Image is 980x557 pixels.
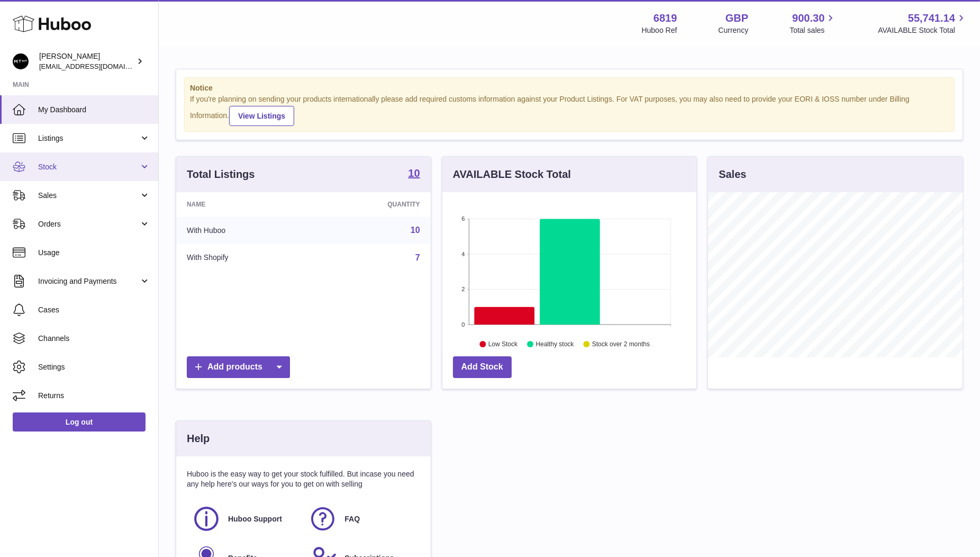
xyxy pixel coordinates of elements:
span: Channels [38,334,150,344]
span: AVAILABLE Stock Total [878,25,967,35]
text: 6 [461,215,465,222]
span: Huboo Support [228,514,282,524]
a: FAQ [308,505,414,533]
th: Quantity [313,192,430,217]
text: 2 [461,286,465,292]
span: 55,741.14 [908,11,955,25]
td: With Shopify [176,244,313,272]
strong: GBP [725,11,748,25]
span: My Dashboard [38,105,150,115]
span: Listings [38,133,139,143]
a: View Listings [229,106,294,126]
p: Huboo is the easy way to get your stock fulfilled. But incase you need any help here's our ways f... [187,469,420,489]
a: 7 [415,253,420,262]
div: Currency [719,25,749,35]
h3: Total Listings [187,167,255,182]
text: 0 [461,321,465,328]
strong: 6819 [654,11,677,25]
span: Cases [38,305,150,315]
text: Low Stock [488,340,518,348]
span: Usage [38,248,150,258]
span: Orders [38,219,139,229]
span: Settings [38,362,150,372]
h3: AVAILABLE Stock Total [453,167,571,182]
a: Add products [187,356,290,378]
a: Huboo Support [192,505,298,533]
img: amar@mthk.com [13,53,29,69]
a: Log out [13,412,146,432]
span: Stock [38,162,139,172]
a: 10 [408,168,420,181]
span: Invoicing and Payments [38,276,139,286]
strong: Notice [190,83,949,93]
div: [PERSON_NAME] [39,51,134,71]
a: 55,741.14 AVAILABLE Stock Total [878,11,967,35]
a: 10 [411,226,420,235]
span: Returns [38,391,150,401]
div: Huboo Ref [642,25,677,35]
span: Total sales [790,25,837,35]
th: Name [176,192,313,217]
div: If you're planning on sending your products internationally please add required customs informati... [190,94,949,126]
text: Stock over 2 months [592,340,650,348]
span: Sales [38,191,139,201]
strong: 10 [408,168,420,178]
td: With Huboo [176,217,313,244]
span: [EMAIL_ADDRESS][DOMAIN_NAME] [39,62,156,70]
span: 900.30 [792,11,824,25]
a: 900.30 Total sales [790,11,837,35]
h3: Sales [719,167,746,182]
a: Add Stock [453,356,512,378]
text: Healthy stock [536,340,574,348]
text: 4 [461,251,465,257]
h3: Help [187,432,210,446]
span: FAQ [344,514,360,524]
